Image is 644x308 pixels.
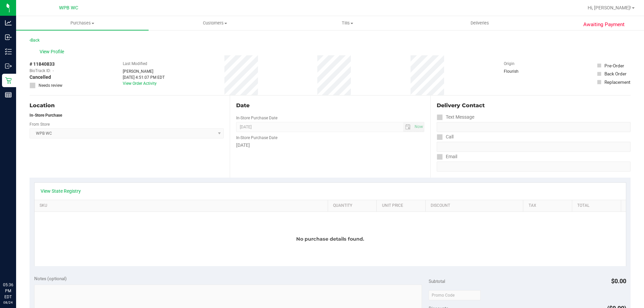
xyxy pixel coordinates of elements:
[30,113,62,118] strong: In-Store Purchase
[123,74,165,80] div: [DATE] 4:51:07 PM EDT
[236,135,277,141] label: In-Store Purchase Date
[40,48,66,55] span: View Profile
[3,282,13,300] p: 05:36 PM EDT
[437,152,457,162] label: Email
[236,142,424,149] div: [DATE]
[40,203,325,208] a: SKU
[16,16,149,30] a: Purchases
[5,48,12,55] inline-svg: Inventory
[281,20,413,26] span: Tills
[236,102,424,110] div: Date
[437,132,453,142] label: Call
[604,79,630,85] div: Replacement
[5,34,12,41] inline-svg: Inbound
[5,91,12,98] inline-svg: Reports
[16,20,149,26] span: Purchases
[30,102,224,110] div: Location
[462,20,498,26] span: Deliveries
[281,16,414,30] a: Tills
[437,112,474,122] label: Text Message
[3,300,13,305] p: 08/24
[5,63,12,69] inline-svg: Outbound
[236,115,277,121] label: In-Store Purchase Date
[429,290,481,300] input: Promo Code
[382,203,423,208] a: Unit Price
[30,121,50,127] label: From Store
[123,61,147,67] label: Last Modified
[529,203,570,208] a: Tax
[30,74,51,81] span: Cancelled
[149,20,281,26] span: Customers
[30,68,51,74] span: BioTrack ID:
[149,16,281,30] a: Customers
[7,254,27,274] iframe: Resource center
[30,38,40,43] a: Back
[604,70,627,77] div: Back Order
[34,276,67,281] span: Notes (optional)
[414,16,546,30] a: Deliveries
[5,77,12,84] inline-svg: Retail
[59,5,78,11] span: WPB WC
[437,142,631,152] input: Format: (999) 999-9999
[577,203,618,208] a: Total
[333,203,374,208] a: Quantity
[429,279,445,284] span: Subtotal
[431,203,521,208] a: Discount
[123,68,165,74] div: [PERSON_NAME]
[53,68,54,74] span: -
[504,68,537,74] div: Flourish
[611,278,626,285] span: $0.00
[588,5,631,10] span: Hi, [PERSON_NAME]!
[30,61,55,68] span: # 11840833
[123,81,157,86] a: View Order Activity
[41,188,81,194] a: View State Registry
[504,61,515,67] label: Origin
[35,212,626,266] div: No purchase details found.
[583,21,625,28] span: Awaiting Payment
[437,122,631,132] input: Format: (999) 999-9999
[604,62,624,69] div: Pre-Order
[5,19,12,26] inline-svg: Analytics
[39,82,62,88] span: Needs review
[437,102,631,110] div: Delivery Contact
